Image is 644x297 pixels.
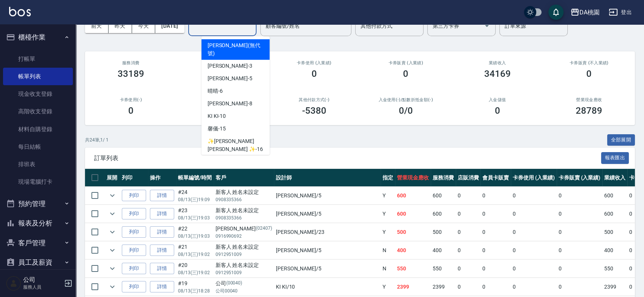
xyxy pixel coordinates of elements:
td: [PERSON_NAME] /5 [274,187,381,205]
span: 晴晴 -6 [208,87,223,95]
span: [PERSON_NAME] -8 [208,100,252,108]
td: 0 [511,260,557,278]
td: 550 [602,260,627,278]
td: 0 [557,223,603,241]
button: 客戶管理 [3,233,73,253]
td: 600 [395,205,431,223]
th: 卡券販賣 (入業績) [557,169,603,187]
h3: 0 [586,68,592,79]
td: 0 [557,205,603,223]
div: 公司 [216,280,272,287]
td: 600 [602,187,627,205]
td: #24 [176,187,214,205]
span: [PERSON_NAME] (無代號) [208,41,264,57]
td: [PERSON_NAME] /5 [274,241,381,259]
h3: 服務消費 [94,60,168,65]
p: 08/13 (三) 19:09 [178,196,212,203]
th: 展開 [105,169,120,187]
a: 帳單列表 [3,68,73,85]
td: [PERSON_NAME] /5 [274,260,381,278]
td: Y [381,205,395,223]
button: expand row [107,226,118,238]
a: 詳情 [150,263,174,275]
td: 0 [557,278,603,296]
td: 0 [511,205,557,223]
td: 600 [602,205,627,223]
td: 0 [480,260,511,278]
a: 高階收支登錄 [3,103,73,120]
p: (02407) [256,225,272,233]
a: 打帳單 [3,50,73,68]
td: 0 [511,278,557,296]
th: 卡券使用 (入業績) [511,169,557,187]
span: ✨[PERSON_NAME][PERSON_NAME] ✨ -16 [208,137,264,153]
p: 0908335366 [216,214,272,221]
td: 0 [557,187,603,205]
button: 報表及分析 [3,213,73,233]
button: 今天 [132,19,156,33]
span: [PERSON_NAME] -5 [208,75,252,83]
h3: 33189 [118,68,144,79]
td: 600 [395,187,431,205]
button: 列印 [122,281,146,293]
p: 08/13 (三) 19:02 [178,251,212,258]
button: DA桃園 [567,5,603,20]
td: 0 [480,241,511,259]
td: 0 [480,223,511,241]
h2: 店販消費 /會員卡消費 [186,60,260,65]
button: 昨天 [109,19,132,33]
button: expand row [107,281,118,292]
img: Logo [9,7,31,16]
a: 報表匯出 [601,154,629,161]
th: 列印 [120,169,148,187]
td: 550 [395,260,431,278]
a: 詳情 [150,208,174,220]
h2: 業績收入 [461,60,534,65]
td: [PERSON_NAME] /23 [274,223,381,241]
h3: 34169 [484,68,511,79]
button: expand row [107,245,118,256]
h2: 卡券販賣 (入業績) [369,60,443,65]
td: Y [381,223,395,241]
p: 08/13 (三) 19:03 [178,233,212,240]
th: 指定 [381,169,395,187]
h3: -5380 [302,105,326,116]
td: #20 [176,260,214,278]
th: 店販消費 [456,169,481,187]
td: 500 [602,223,627,241]
td: 0 [456,223,481,241]
h2: 入金儲值 [461,97,534,102]
a: 詳情 [150,245,174,256]
td: Y [381,187,395,205]
button: 列印 [122,190,146,202]
h2: 其他付款方式(-) [277,97,351,102]
td: #23 [176,205,214,223]
h3: 0 [495,105,500,116]
h2: 第三方卡券(-) [186,97,260,102]
h3: 0 [312,68,317,79]
td: 0 [557,260,603,278]
td: Y [381,278,395,296]
td: 500 [431,223,456,241]
div: 新客人 姓名未設定 [216,261,272,269]
td: 600 [431,187,456,205]
button: 預約管理 [3,194,73,214]
td: #19 [176,278,214,296]
a: 現金收支登錄 [3,85,73,103]
button: expand row [107,208,118,219]
button: expand row [107,190,118,201]
td: N [381,241,395,259]
h2: 卡券使用 (入業績) [277,60,351,65]
span: KI KI -10 [208,112,226,120]
th: 營業現金應收 [395,169,431,187]
a: 詳情 [150,281,174,293]
th: 會員卡販賣 [480,169,511,187]
button: 員工及薪資 [3,253,73,272]
p: 08/13 (三) 19:02 [178,269,212,276]
h5: 公司 [23,276,62,284]
td: 400 [602,241,627,259]
div: DA桃園 [579,8,600,17]
h3: 28789 [576,105,602,116]
h2: 卡券販賣 (不入業績) [553,60,626,65]
button: 列印 [122,208,146,220]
